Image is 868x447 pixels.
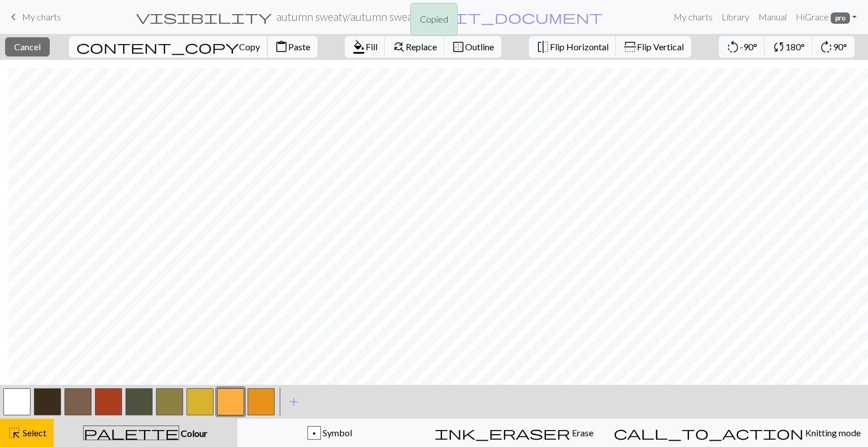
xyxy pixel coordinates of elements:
[614,425,804,441] span: call_to_action
[444,36,501,58] button: Outline
[76,39,239,55] span: content_copy
[420,12,448,26] p: Copied
[21,427,46,438] span: Select
[465,41,494,52] span: Outline
[452,39,465,55] span: border_outer
[179,428,207,439] span: Colour
[366,41,377,52] span: Fill
[812,36,854,58] button: 90°
[84,425,179,441] span: palette
[352,39,366,55] span: format_color_fill
[550,41,609,52] span: Flip Horizontal
[616,36,691,58] button: Flip Vertical
[740,41,757,52] span: -90°
[69,36,268,58] button: Copy
[785,41,805,52] span: 180°
[392,39,406,55] span: find_replace
[267,36,318,58] button: Paste
[345,36,385,58] button: Fill
[765,36,813,58] button: 180°
[435,425,570,441] span: ink_eraser
[772,39,785,55] span: sync
[321,427,352,438] span: Symbol
[7,425,21,441] span: highlight_alt
[422,419,606,447] button: Erase
[288,41,310,52] span: Paste
[237,419,422,447] button: p Symbol
[536,39,550,55] span: flip
[275,39,288,55] span: content_paste
[833,41,847,52] span: 90°
[637,41,684,52] span: Flip Vertical
[54,419,237,447] button: Colour
[622,40,638,54] span: flip
[308,427,320,440] div: p
[14,41,41,52] span: Cancel
[406,41,437,52] span: Replace
[5,37,50,57] button: Cancel
[606,419,868,447] button: Knitting mode
[804,427,861,438] span: Knitting mode
[726,39,740,55] span: rotate_left
[385,36,445,58] button: Replace
[239,41,260,52] span: Copy
[287,394,301,410] span: add
[819,39,833,55] span: rotate_right
[529,36,617,58] button: Flip Horizontal
[570,427,593,438] span: Erase
[719,36,765,58] button: -90°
